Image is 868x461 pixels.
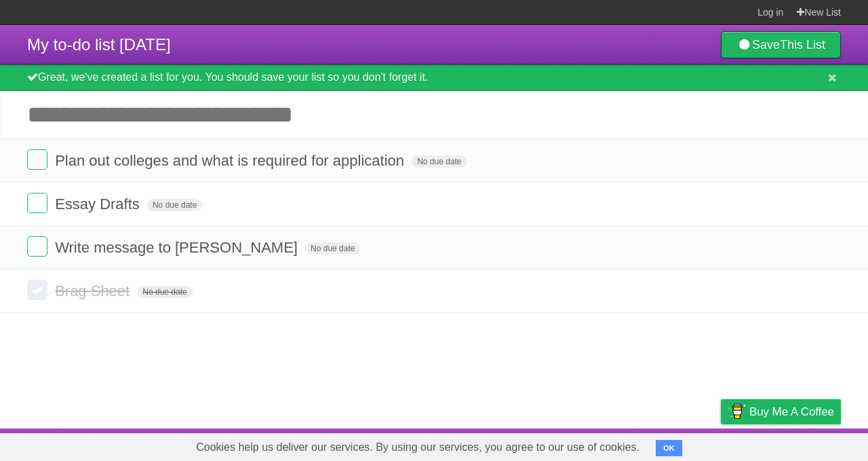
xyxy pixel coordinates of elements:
[27,193,47,213] label: Done
[412,155,467,168] span: No due date
[755,432,841,458] a: Suggest a feature
[147,199,202,211] span: No due date
[749,400,834,424] span: Buy me a coffee
[305,242,360,255] span: No due date
[656,440,682,456] button: OK
[55,282,133,299] span: Brag Sheet
[780,38,825,52] b: This List
[55,196,143,213] span: Essay Drafts
[27,280,47,300] label: Done
[55,152,408,169] span: Plan out colleges and what is required for application
[657,432,687,458] a: Terms
[585,432,640,458] a: Developers
[137,286,192,298] span: No due date
[703,432,738,458] a: Privacy
[27,35,171,54] span: My to-do list [DATE]
[27,149,47,170] label: Done
[728,400,746,423] img: Buy me a coffee
[27,236,47,257] label: Done
[721,399,841,424] a: Buy me a coffee
[721,31,841,58] a: SaveThis List
[55,239,301,256] span: Write message to [PERSON_NAME]
[182,434,653,461] span: Cookies help us deliver our services. By using our services, you agree to our use of cookies.
[540,432,569,458] a: About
